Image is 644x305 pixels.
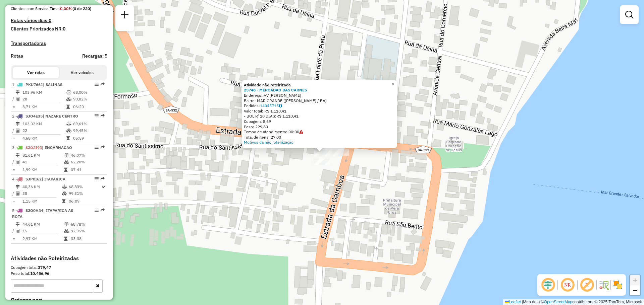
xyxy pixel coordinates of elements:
[12,190,15,197] td: /
[70,235,104,242] td: 03:38
[22,135,66,142] td: 4,68 KM
[244,108,395,114] div: Valor total: R$ 1.110,41
[38,265,51,270] strong: 379,47
[66,136,70,140] i: Tempo total em rota
[391,81,394,87] span: ×
[11,26,107,32] h4: Clientes Priorizados NR:
[299,129,303,134] a: Sem service time
[16,97,20,101] i: Total de Atividades
[16,192,20,196] i: Total de Atividades
[22,96,66,102] td: 28
[73,135,105,142] td: 05:59
[66,97,71,101] i: % de utilização da cubagem
[332,149,349,156] div: Atividade não roteirizada - MERCADAO DAS CARNES
[101,82,105,86] em: Rota exportada
[598,280,609,290] img: Fluxo de ruas
[244,103,395,108] div: Pedidos:
[82,53,107,59] h4: Recargas: 5
[22,198,62,205] td: 1,15 KM
[11,255,107,261] h4: Atividades não Roteirizadas
[70,152,104,159] td: 46,07%
[522,300,523,304] span: |
[102,185,106,189] i: Rota otimizada
[101,114,105,118] em: Rota exportada
[12,176,65,181] span: 4 -
[12,103,15,110] td: =
[12,228,15,234] td: /
[64,153,69,157] i: % de utilização do peso
[42,176,65,181] span: | ITAPARICA
[633,276,637,284] span: +
[314,158,330,165] div: Atividade não roteirizada - MERCADAO DAS CARNES
[70,221,104,228] td: 68,78%
[22,190,62,197] td: 35
[25,208,43,213] span: SJO0H34
[12,113,78,119] span: 2 -
[68,198,101,205] td: 06:09
[95,177,99,181] em: Opções
[64,168,67,172] i: Tempo total em rota
[25,145,42,150] span: SJO3I93
[66,105,70,109] i: Tempo total em rota
[244,124,395,130] div: Peso: 229,80
[60,6,72,11] strong: 0,00%
[22,127,66,134] td: 22
[22,89,66,96] td: 103,96 KM
[43,113,78,119] span: | NAZARE CENTRO
[11,296,107,304] label: Ordenar por:
[260,103,282,108] a: 14045715
[70,159,104,165] td: 62,20%
[11,41,107,46] h4: Transportadoras
[95,114,99,118] em: Opções
[12,82,62,87] span: 1 -
[244,82,291,87] strong: Atividade não roteirizada
[66,129,71,133] i: % de utilização da cubagem
[11,264,107,271] div: Cubagem total:
[95,208,99,212] em: Opções
[505,300,521,304] a: Leaflet
[118,8,131,23] a: Nova sessão e pesquisa
[244,87,307,92] a: 25748 - MERCADAO DAS CARNES
[244,113,395,119] div: - BOL P/ 10 DIAS:
[12,96,15,102] td: /
[22,183,62,190] td: 40,36 KM
[64,222,69,226] i: % de utilização do peso
[70,228,104,234] td: 92,95%
[12,127,15,134] td: /
[43,82,62,87] span: | SALINAS
[540,277,556,293] span: Ocultar deslocamento
[12,135,15,142] td: =
[11,53,23,59] h4: Rotas
[12,235,15,242] td: =
[25,176,42,181] span: SJP0I62
[314,149,330,156] div: Atividade não roteirizada - MERCADAO DAS CARNES
[22,121,66,127] td: 103,02 KM
[22,221,64,228] td: 44,61 KM
[22,166,64,173] td: 1,99 KM
[22,103,66,110] td: 3,71 KM
[244,129,395,135] div: Tempo de atendimento: 00:00
[101,177,105,181] em: Rota exportada
[244,119,395,124] div: Cubagem: 8,69
[16,122,20,126] i: Distância Total
[25,113,43,119] span: SJO4E35
[59,67,105,78] button: Ver veículos
[11,18,107,23] h4: Rotas vários dias:
[244,135,395,140] div: Total de itens: 27,00
[12,208,73,219] span: 5 -
[503,299,644,305] div: Map data © contributors,© 2025 TomTom, Microsoft
[544,300,573,304] a: OpenStreetMap
[12,198,15,205] td: =
[612,280,623,290] img: Exibir/Ocultar setores
[16,222,20,226] i: Distância Total
[16,229,20,233] i: Total de Atividades
[73,103,105,110] td: 06:20
[73,127,105,134] td: 99,45%
[623,8,636,21] a: Exibir filtros
[244,140,293,145] a: Motivos da não roteirização
[16,185,20,189] i: Distância Total
[62,199,65,203] i: Tempo total em rota
[559,277,576,293] span: Ocultar NR
[633,286,637,294] span: −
